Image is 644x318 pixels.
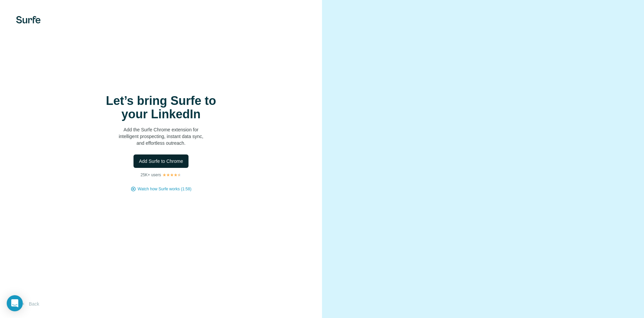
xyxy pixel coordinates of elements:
[7,295,23,311] div: Open Intercom Messenger
[141,172,161,178] p: 25K+ users
[133,154,189,168] button: Add Surfe to Chrome
[138,186,191,192] button: Watch how Surfe works (1:58)
[16,16,41,23] img: Surfe's logo
[16,298,44,310] button: Back
[162,173,181,177] img: Rating Stars
[139,158,183,165] span: Add Surfe to Chrome
[94,94,228,121] h1: Let’s bring Surfe to your LinkedIn
[94,126,228,146] p: Add the Surfe Chrome extension for intelligent prospecting, instant data sync, and effortless out...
